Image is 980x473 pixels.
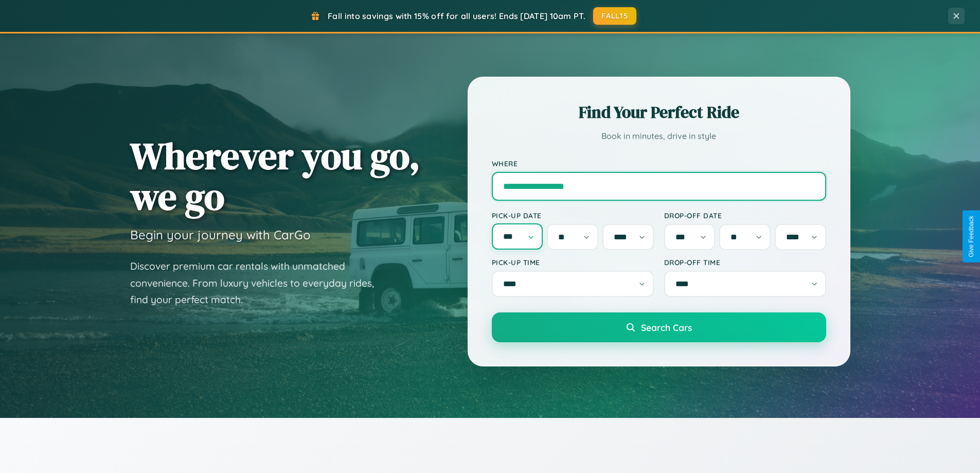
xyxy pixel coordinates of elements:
[492,258,654,267] label: Pick-up Time
[968,216,975,257] div: Give Feedback
[664,211,826,220] label: Drop-off Date
[641,322,692,333] span: Search Cars
[492,312,826,342] button: Search Cars
[492,129,826,144] p: Book in minutes, drive in style
[328,11,585,21] span: Fall into savings with 15% off for all users! Ends [DATE] 10am PT.
[664,258,826,267] label: Drop-off Time
[492,159,826,168] label: Where
[130,227,311,242] h3: Begin your journey with CarGo
[593,7,636,25] button: FALL15
[130,258,387,308] p: Discover premium car rentals with unmatched convenience. From luxury vehicles to everyday rides, ...
[492,101,826,124] h2: Find Your Perfect Ride
[492,211,654,220] label: Pick-up Date
[130,135,420,217] h1: Wherever you go, we go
